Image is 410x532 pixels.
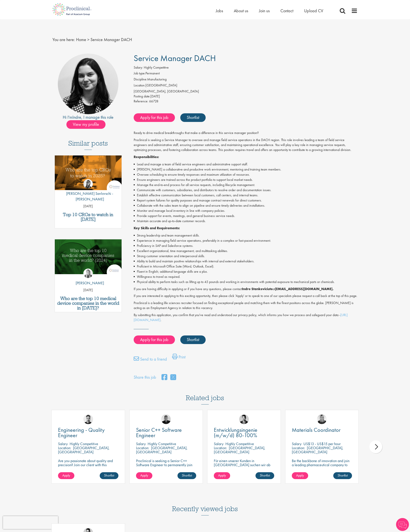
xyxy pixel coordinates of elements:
a: Apply [58,472,74,479]
li: Communicate with customers, subsidiaries, and distributors to resolve order and documentation iss... [134,188,358,193]
li: Oversee scheduling to ensure timely responses and maximum utilization of resources. [134,172,358,177]
li: Proficiency in SAP and Salesforce systems. [134,243,358,248]
a: share on facebook [162,373,167,382]
p: Highly Competitive [70,441,98,446]
img: Hannah Burke [83,269,93,278]
a: Join us [259,8,270,14]
label: Job type: [134,71,145,76]
p: Are you passionate about quality and precision? Join our client with this engineering role and he... [58,459,118,475]
a: Indre [72,114,81,120]
span: Apply [296,473,304,478]
li: Experience in managing field service operations, preferably in a complex or fast-paced environment. [134,238,358,243]
img: Top 10 CROs 2025 | Proclinical [55,155,122,190]
li: Excellent organizational, time management, and multitasking abilities. [134,248,358,254]
label: Discipline: [134,77,147,82]
span: Salary [58,441,68,446]
li: Permanent [134,71,358,77]
a: Shortlist [333,472,352,479]
li: Monitor and manage local inventory in line with company policies. [134,208,358,213]
a: Apply for this job [134,113,175,122]
span: Location: [58,445,71,450]
li: Maintain accurate and up-to-date customer records. [134,218,358,224]
span: Apply [140,473,148,478]
p: [PERSON_NAME] [72,280,104,286]
li: [PERSON_NAME] a collaborative and productive work environment, mentoring and training team members. [134,167,358,172]
li: Establish effective communication between local customers, call centers, and internal teams. [134,193,358,198]
img: Chatbot [396,518,409,531]
strong: Indre Stankeviciute [242,287,273,291]
p: If you are having difficulty in applying or if you have any questions, please contact at [134,287,358,292]
span: Upload CV [304,8,323,14]
p: By submitting this application, you confirm that you've read and understood our privacy policy, w... [134,313,358,323]
a: Link to a post [55,155,122,194]
a: Hannah Burke [PERSON_NAME] [72,269,104,288]
p: Highly Competitive [148,441,176,446]
span: Entwicklungsingenie (m/w/d) 80-100% [214,426,257,439]
img: imeage of recruiter Indre Stankeviciute [58,54,118,114]
a: Shortlist [100,472,118,479]
li: [GEOGRAPHIC_DATA] [134,83,358,89]
span: Engineering - Quality Engineer [58,426,105,439]
span: Service Manager DACH [90,37,132,42]
a: Engineering - Quality Engineer [58,427,118,438]
li: Physical ability to perform tasks such as lifting up to 45 pounds and working in environments wit... [134,279,358,284]
li: Report system failures for quality purposes and manage contract renewals for direct customers. [134,198,358,203]
a: Christian Andersen [161,414,171,424]
a: share on twitter [170,373,176,382]
div: next [369,440,382,453]
li: Lead and manage a team of field service engineers and administrative support staff. [134,162,358,167]
strong: [EMAIL_ADDRESS][DOMAIN_NAME]. [275,287,334,291]
a: Entwicklungsingenie (m/w/d) 80-100% [214,427,274,438]
span: Location: [292,445,305,450]
label: Reference: [134,99,148,104]
a: Senior C++ Software Engineer [136,427,196,438]
p: [GEOGRAPHIC_DATA], [GEOGRAPHIC_DATA] [214,445,265,454]
p: Proclinical is a leading life sciences recruiter focused on finding exceptional people and matchi... [134,301,358,311]
span: Salary [214,441,223,446]
li: Provide support for events, meetings, and general business service needs. [134,213,358,218]
a: About us [234,8,248,14]
img: Thomas Wenig [239,414,249,424]
span: 66728 [149,99,158,103]
span: Posting date: [134,94,150,98]
p: Proclinical is seeking a Senior C++ Software Engineer to permanently join their dynamic team in [... [136,459,196,475]
img: Top 10 Medical Device Companies 2024 [55,239,122,274]
a: Print [172,354,185,362]
a: Shortlist [180,113,206,122]
li: Strong leadership and team management skills. [134,233,358,238]
li: Ability to build and maintain positive relationships with internal and external stakeholders. [134,259,358,264]
p: If you are interested in applying to this exciting opportunity, then please click 'Apply' or to s... [134,294,358,298]
span: > [87,37,89,42]
strong: Responsibilities: [134,155,159,159]
p: [PERSON_NAME] Savlovschi - [PERSON_NAME] [55,191,122,202]
h3: Similar posts [68,140,108,150]
p: [DATE] [55,288,122,293]
a: Top 10 CROs to watch in [DATE] [57,212,119,222]
a: Shortlist [180,335,206,344]
span: Senior C++ Software Engineer [136,426,182,439]
a: Materials Coordinator [292,427,352,433]
a: [URL][DOMAIN_NAME] [134,313,348,322]
span: Service Manager DACH [134,53,216,64]
iframe: reCAPTCHA [3,516,58,529]
a: Dean Fisher [83,414,93,424]
span: Location: [136,445,149,450]
a: Apply [292,472,308,479]
span: View my profile [66,120,106,129]
a: Apply for this job [134,335,175,344]
p: Proclinical is seeking a Service Manager to oversee and manage field service operations in the DA... [134,138,358,152]
li: Strong customer orientation and interpersonal skills. [134,254,358,259]
span: Apply [218,473,226,478]
p: [GEOGRAPHIC_DATA], [GEOGRAPHIC_DATA] [292,445,343,454]
div: Hi I'm , I manage this role [52,114,124,120]
li: Fluent in English; additional language skills are a plus. [134,269,358,274]
div: Job description [134,131,358,322]
a: breadcrumb link [76,37,86,42]
li: Collaborate with the sales team to align on pipeline and ensure timely deliveries and installations. [134,203,358,208]
a: Shortlist [177,472,196,479]
strong: Key Skills and Requirements: [134,226,180,230]
span: You are here: [52,37,75,42]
